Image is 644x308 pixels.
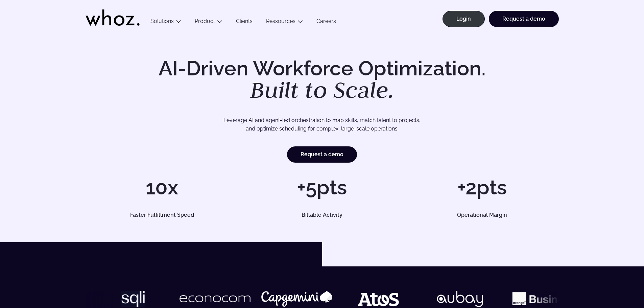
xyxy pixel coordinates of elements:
a: Clients [229,18,259,27]
h5: Operational Margin [413,212,551,218]
h5: Faster Fulfillment Speed [93,212,231,218]
a: Login [443,11,485,27]
a: Ressources [266,18,295,24]
h1: 10x [86,177,239,197]
a: Product [195,18,215,24]
p: Leverage AI and agent-led orchestration to map skills, match talent to projects, and optimize sch... [109,116,535,133]
h5: Billable Activity [253,212,391,218]
a: Request a demo [489,11,559,27]
em: Built to Scale. [250,75,394,104]
h1: AI-Driven Workforce Optimization. [149,58,495,101]
button: Solutions [144,18,188,27]
a: Careers [310,18,343,27]
a: Request a demo [287,146,357,163]
h1: +2pts [405,177,558,197]
button: Ressources [259,18,310,27]
button: Product [188,18,229,27]
h1: +5pts [245,177,399,197]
